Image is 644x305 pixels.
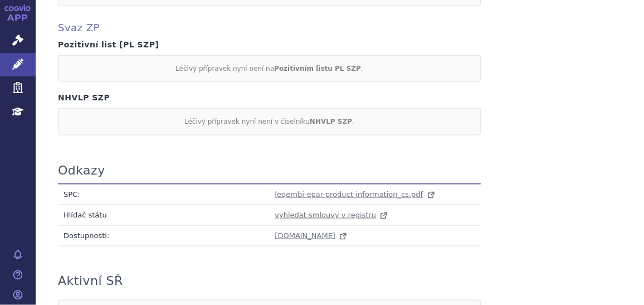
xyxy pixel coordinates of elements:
[58,55,481,82] div: Léčivý přípravek nyní není na .
[58,205,270,225] td: Hlídač státu
[310,118,352,125] strong: NHVLP SZP
[58,93,622,103] h4: NHVLP SZP
[58,40,622,50] h4: Pozitivní list [PL SZP]
[275,190,437,199] a: leqembi-epar-product-information_cs.pdf
[58,108,481,135] div: Léčivý přípravek nyní není v číselníku .
[58,225,270,246] td: Dostupnosti:
[58,184,270,205] td: SPC:
[275,211,377,219] span: vyhledat smlouvy v registru
[275,231,349,240] a: [DOMAIN_NAME]
[275,211,390,219] a: vyhledat smlouvy v registru
[58,274,123,289] h3: Aktivní SŘ
[275,190,423,199] span: leqembi-epar-product-information_cs.pdf
[274,65,361,72] strong: Pozitivním listu PL SZP
[58,22,622,34] h4: Svaz ZP
[275,231,336,240] span: [DOMAIN_NAME]
[58,163,105,178] h3: Odkazy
